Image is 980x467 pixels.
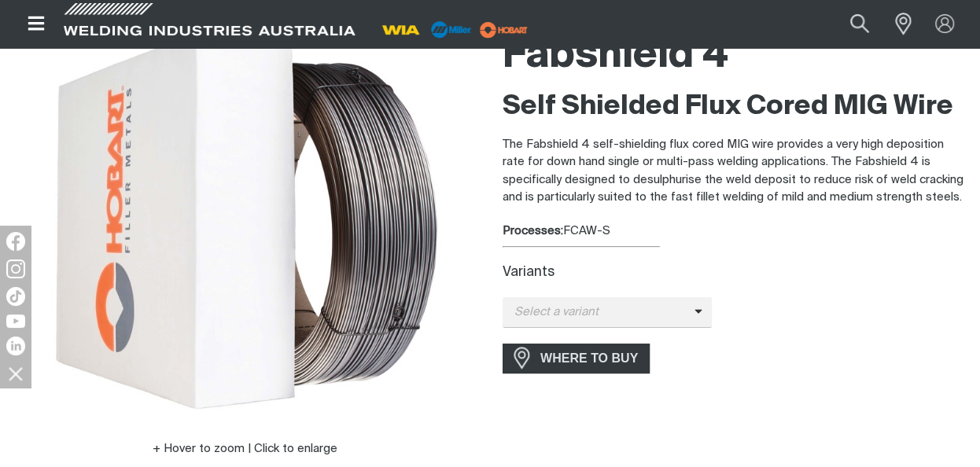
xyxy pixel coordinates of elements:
[503,225,563,237] strong: Processes:
[6,259,25,278] img: Instagram
[813,6,886,42] input: Product name or item number...
[6,287,25,306] img: TikTok
[2,360,29,387] img: hide socials
[6,314,25,328] img: YouTube
[503,266,554,279] label: Variants
[530,346,648,371] span: WHERE TO BUY
[503,90,967,124] h2: Self Shielded Flux Cored MIG Wire
[503,344,650,373] a: WHERE TO BUY
[833,6,886,42] button: Search products
[143,439,347,458] button: Hover to zoom | Click to enlarge
[6,336,25,355] img: LinkedIn
[503,222,967,241] div: FCAW-S
[475,18,532,42] img: miller
[6,232,25,251] img: Facebook
[503,31,967,82] h1: Fabshield 4
[475,24,532,35] a: miller
[503,136,967,207] p: The Fabshield 4 self-shielding flux cored MIG wire provides a very high deposition rate for down ...
[503,303,694,322] span: Select a variant
[49,23,442,416] img: Fabshield 4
